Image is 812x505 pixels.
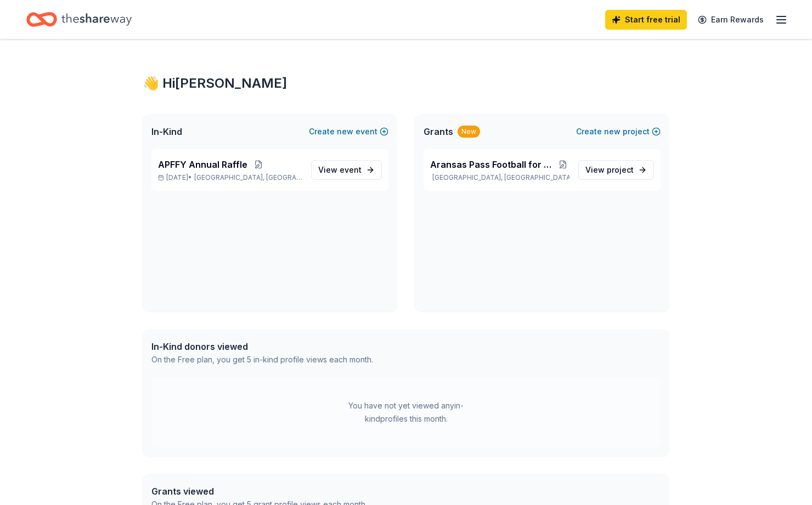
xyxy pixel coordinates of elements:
[578,160,654,180] a: View project
[430,173,569,182] p: [GEOGRAPHIC_DATA], [GEOGRAPHIC_DATA]
[158,158,247,171] span: APFFY Annual Raffle
[424,125,453,138] span: Grants
[311,160,382,180] a: View event
[151,125,182,138] span: In-Kind
[143,75,669,92] div: 👋 Hi [PERSON_NAME]
[337,125,353,138] span: new
[309,125,388,138] button: Createnewevent
[585,163,634,177] span: View
[151,485,367,498] div: Grants viewed
[607,165,634,174] span: project
[605,10,687,30] a: Start free trial
[158,173,302,182] p: [DATE] •
[458,126,480,138] div: New
[26,7,132,32] a: Home
[691,10,770,30] a: Earn Rewards
[151,340,373,353] div: In-Kind donors viewed
[576,125,661,138] button: Createnewproject
[340,165,362,174] span: event
[430,158,557,171] span: Aransas Pass Football for Youth Game Gear Grant
[604,125,621,138] span: new
[151,353,373,366] div: On the Free plan, you get 5 in-kind profile views each month.
[194,173,302,182] span: [GEOGRAPHIC_DATA], [GEOGRAPHIC_DATA]
[318,163,362,177] span: View
[337,399,475,425] div: You have not yet viewed any in-kind profiles this month.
